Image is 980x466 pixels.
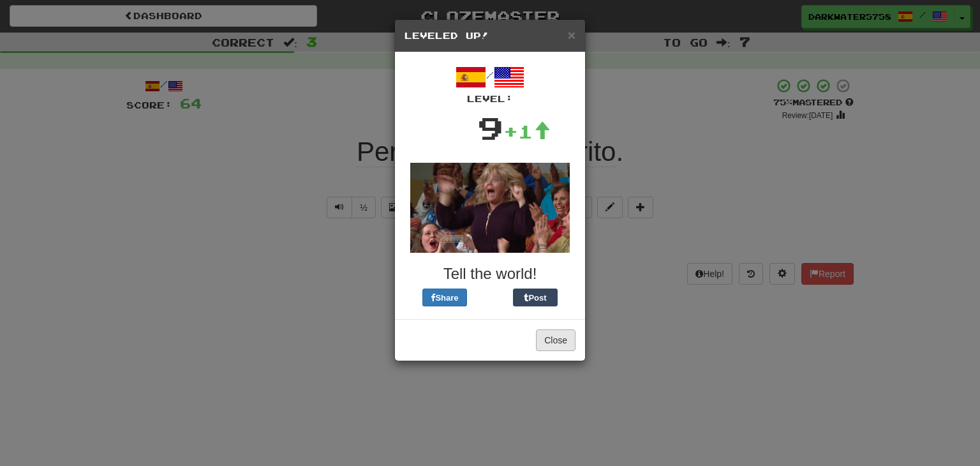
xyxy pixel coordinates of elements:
button: Post [513,289,558,306]
img: happy-lady-c767e5519d6a7a6d241e17537db74d2b6302dbbc2957d4f543dfdf5f6f88f9b5.gif [410,163,570,253]
div: Level: [405,93,575,105]
h3: Tell the world! [405,266,575,282]
iframe: X Post Button [467,289,513,306]
span: × [568,27,575,42]
div: 9 [477,105,503,150]
button: Share [422,289,467,306]
button: Close [568,28,575,41]
div: / [405,62,575,105]
div: +1 [503,119,551,144]
h5: Leveled Up! [405,29,575,42]
button: Close [536,329,575,351]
